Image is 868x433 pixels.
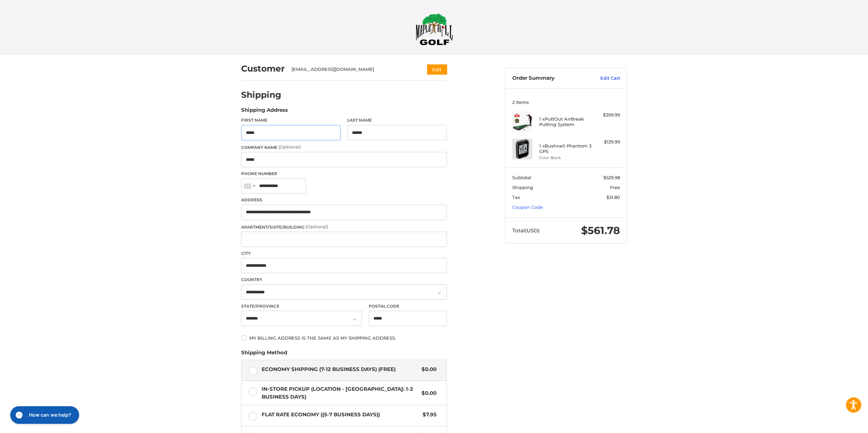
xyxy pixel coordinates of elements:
[241,197,447,203] label: Address
[241,250,447,257] label: City
[347,117,447,123] label: Last Name
[512,99,620,105] h3: 2 Items
[512,227,540,234] span: Total (USD)
[369,303,447,309] label: Postal Code
[512,75,586,82] h3: Order Summary
[512,175,531,180] span: Subtotal
[241,63,285,74] h2: Customer
[418,366,437,373] span: $0.00
[241,335,447,341] label: My billing address is the same as my shipping address.
[7,404,81,426] iframe: Gorgias live chat messenger
[539,143,591,154] h4: 1 x Bushnell Phantom 3 GPS
[241,349,287,360] legend: Shipping Method
[262,385,418,401] span: In-Store Pickup (Location - [GEOGRAPHIC_DATA]: 1-2 BUSINESS DAYS)
[539,155,591,161] li: Color Black
[241,171,447,177] label: Phone Number
[306,224,328,229] small: (Optional)
[241,117,341,123] label: First Name
[586,75,620,82] a: Edit Cart
[278,144,301,150] small: (Optional)
[241,90,281,100] h2: Shipping
[241,277,447,283] label: Country
[262,411,420,419] span: Flat Rate Economy ((5-7 Business Days))
[610,185,620,190] span: Free
[512,204,543,210] a: Coupon Code
[241,106,288,117] legend: Shipping Address
[262,366,418,373] span: Economy Shipping (7-12 Business Days) (Free)
[415,13,453,45] img: Maple Hill Golf
[241,144,447,151] label: Company Name
[512,195,520,200] span: Tax
[581,224,620,237] span: $561.78
[418,389,437,397] span: $0.00
[292,66,414,73] div: [EMAIL_ADDRESS][DOMAIN_NAME]
[241,223,447,230] label: Apartment/Suite/Building
[593,139,620,145] div: $129.99
[606,195,620,200] span: $31.80
[593,112,620,119] div: $399.99
[512,185,533,190] span: Shipping
[427,64,447,74] button: Edit
[419,411,437,419] span: $7.95
[539,116,591,127] h4: 1 x PuttOut AirBreak Putting System
[603,175,620,180] span: $529.98
[241,303,362,309] label: State/Province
